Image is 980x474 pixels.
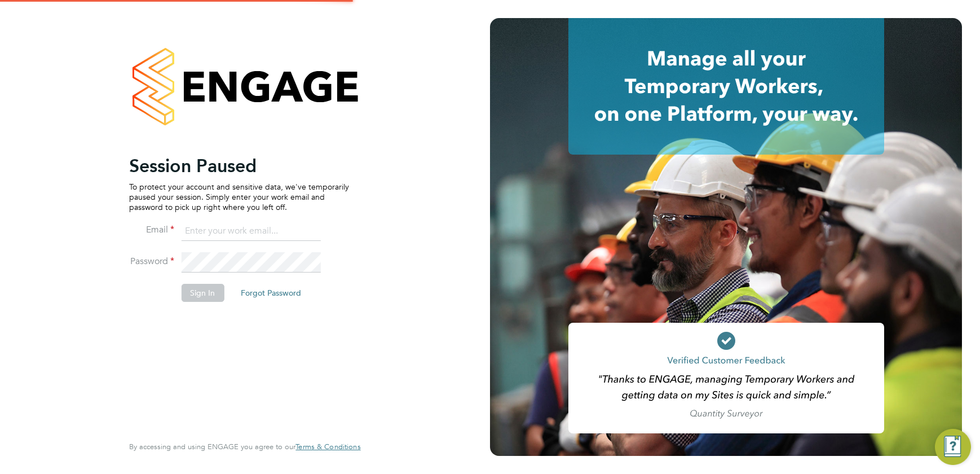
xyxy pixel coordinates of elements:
[129,442,360,451] span: By accessing and using ENGAGE you agree to our
[129,155,349,177] h2: Session Paused
[181,221,320,242] input: Enter your work email...
[129,224,174,236] label: Email
[935,429,971,465] button: Engage Resource Center
[181,284,224,302] button: Sign In
[295,442,360,451] span: Terms & Conditions
[129,256,174,267] label: Password
[295,442,360,451] a: Terms & Conditions
[232,284,310,302] button: Forgot Password
[129,182,349,213] p: To protect your account and sensitive data, we've temporarily paused your session. Simply enter y...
